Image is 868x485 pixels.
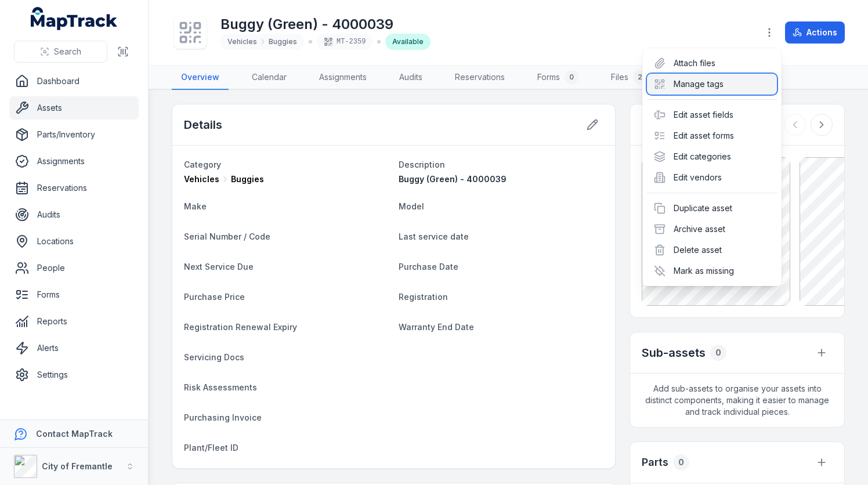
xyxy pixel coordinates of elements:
div: Mark as missing [647,260,777,281]
div: Manage tags [647,74,777,95]
div: Edit vendors [647,167,777,188]
div: Edit asset forms [647,125,777,146]
div: Delete asset [647,240,777,260]
div: Archive asset [647,219,777,240]
div: Edit categories [647,146,777,167]
div: Edit asset fields [647,104,777,125]
div: Duplicate asset [647,198,777,219]
div: Attach files [647,53,777,74]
